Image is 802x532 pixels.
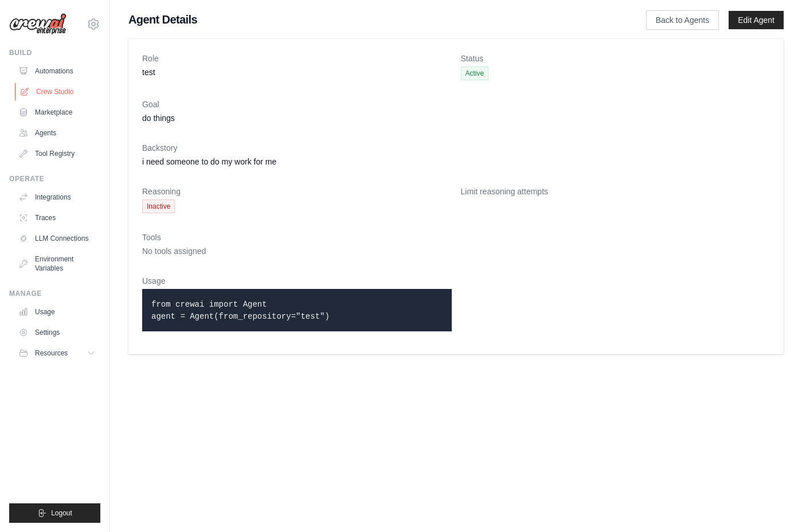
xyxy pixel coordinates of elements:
dt: Limit reasoning attempts [461,186,770,197]
button: Resources [14,344,100,362]
dd: test [142,66,452,78]
dd: do things [142,112,770,124]
a: Integrations [14,188,100,206]
dd: i need someone to do my work for me [142,156,770,167]
a: Environment Variables [14,250,100,277]
button: Logout [9,503,100,523]
span: Active [461,66,489,80]
dt: Backstory [142,142,770,154]
dt: Status [461,53,770,64]
dt: Reasoning [142,186,452,197]
a: Settings [14,323,100,342]
a: Tool Registry [14,144,100,163]
span: Resources [35,349,68,358]
a: Back to Agents [646,10,719,30]
img: Logo [9,13,66,35]
span: Logout [51,508,72,518]
span: Inactive [142,199,175,213]
div: Manage [9,289,100,298]
a: LLM Connections [14,229,100,248]
a: Traces [14,209,100,227]
dt: Role [142,53,452,64]
div: Operate [9,174,100,183]
dt: Usage [142,275,452,287]
a: Crew Studio [15,83,101,101]
a: Automations [14,62,100,80]
dt: Tools [142,232,770,243]
a: Marketplace [14,103,100,122]
h1: Agent Details [128,11,609,28]
a: Usage [14,303,100,321]
span: No tools assigned [142,247,206,256]
a: Agents [14,124,100,142]
dt: Goal [142,99,770,110]
code: from crewai import Agent agent = Agent(from_repository="test") [151,300,330,321]
a: Edit Agent [729,11,784,29]
div: Build [9,48,100,57]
